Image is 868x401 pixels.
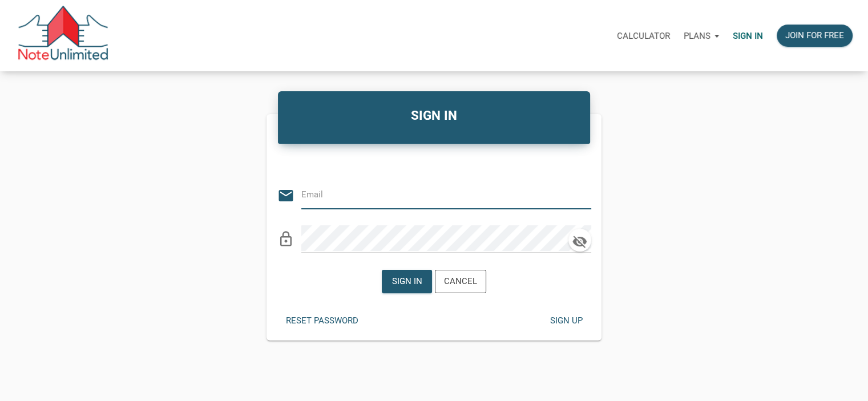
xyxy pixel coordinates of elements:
p: Plans [684,31,710,41]
div: Sign up [550,314,582,327]
p: Calculator [617,31,670,41]
a: Calculator [610,18,677,54]
button: Plans [677,19,726,53]
a: Sign in [726,18,770,54]
a: Join for free [770,18,859,54]
a: Plans [677,18,726,54]
button: Reset password [277,310,367,332]
div: Join for free [785,29,844,42]
button: Sign in [382,270,432,293]
div: Reset password [286,314,358,327]
i: lock_outline [277,230,294,248]
p: Sign in [733,31,763,41]
img: NoteUnlimited [17,6,109,66]
div: Cancel [444,275,477,288]
button: Cancel [435,270,486,293]
i: email [277,187,294,204]
button: Join for free [777,25,853,47]
button: Sign up [541,310,591,332]
div: Sign in [392,275,422,288]
h4: SIGN IN [286,106,582,125]
input: Email [301,182,574,208]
